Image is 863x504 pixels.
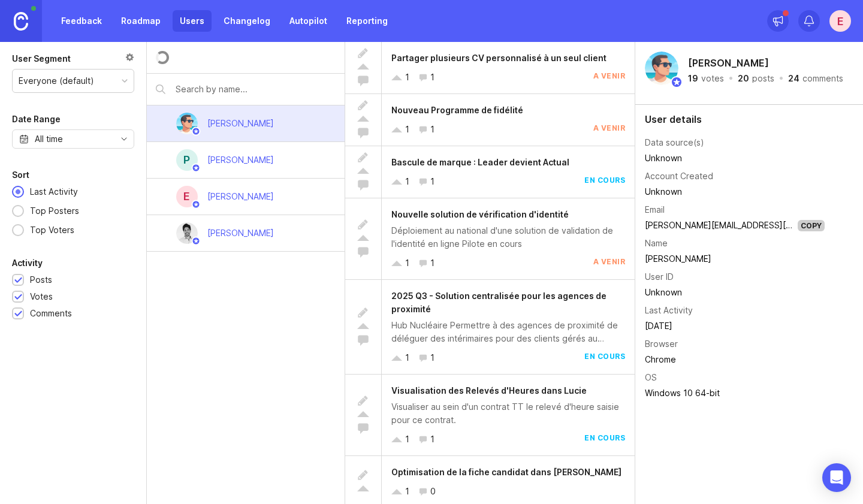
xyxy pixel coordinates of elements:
[645,170,713,183] div: Account Created
[345,94,635,146] a: Nouveau Programme de fidélité11a venir
[593,71,626,84] div: a venir
[207,190,274,203] div: [PERSON_NAME]
[645,150,825,166] td: Unknown
[176,113,198,134] img: Benjamin Hareau
[584,351,625,364] div: en cours
[207,227,274,240] div: [PERSON_NAME]
[701,74,724,83] div: votes
[391,209,569,219] span: Nouvelle solution de vérification d'identité
[30,273,52,286] div: Posts
[216,10,277,32] a: Changelog
[829,10,851,32] button: E
[802,74,843,83] div: comments
[30,307,72,320] div: Comments
[12,112,61,126] div: Date Range
[191,237,200,246] img: member badge
[391,467,621,477] span: Optimisation de la fiche candidat dans [PERSON_NAME]
[645,52,678,85] img: Benjamin Hareau
[191,200,200,209] img: member badge
[645,371,657,384] div: OS
[593,256,626,270] div: a venir
[645,270,674,283] div: User ID
[12,256,43,270] div: Activity
[405,433,409,446] div: 1
[339,10,395,32] a: Reporting
[176,83,336,96] input: Search by name...
[391,400,625,427] div: Visualiser au sein d'un contrat TT le relevé d'heure saisie pour ce contrat.
[738,74,749,83] div: 20
[645,286,825,299] div: Unknown
[176,222,198,244] img: David Benzaken
[191,164,200,173] img: member badge
[405,71,409,84] div: 1
[645,185,825,198] div: Unknown
[173,10,212,32] a: Users
[345,146,635,198] a: Bascule de marque : Leader devient Actual11en cours
[671,76,683,88] img: member badge
[788,74,799,83] div: 24
[24,185,84,198] div: Last Activity
[645,304,693,317] div: Last Activity
[176,149,198,171] div: P
[645,220,849,230] a: [PERSON_NAME][EMAIL_ADDRESS][DOMAIN_NAME]
[688,74,698,83] div: 19
[12,168,29,182] div: Sort
[391,53,606,63] span: Partager plusieurs CV personnalisé à un seul client
[345,42,635,94] a: Partager plusieurs CV personnalisé à un seul client11a venir
[645,114,853,124] div: User details
[391,157,569,167] span: Bascule de marque : Leader devient Actual
[391,224,625,251] div: Déploiement au national d'une solution de validation de l'identité en ligne Pilote en cours
[19,74,94,87] div: Everyone (default)
[430,256,434,270] div: 1
[345,198,635,280] a: Nouvelle solution de vérification d'identitéDéploiement au national d'une solution de validation ...
[430,71,434,84] div: 1
[584,175,625,188] div: en cours
[645,337,678,351] div: Browser
[405,175,409,188] div: 1
[405,123,409,136] div: 1
[391,385,587,396] span: Visualisation des Relevés d'Heures dans Lucie
[593,123,626,136] div: a venir
[391,319,625,345] div: Hub Nucléaire Permettre à des agences de proximité de déléguer des intérimaires pour des clients ...
[391,105,523,115] span: Nouveau Programme de fidélité
[645,251,825,267] td: [PERSON_NAME]
[752,74,774,83] div: posts
[645,136,704,149] div: Data source(s)
[728,74,734,83] div: ·
[207,153,274,167] div: [PERSON_NAME]
[207,117,274,130] div: [PERSON_NAME]
[645,321,672,331] time: [DATE]
[282,10,334,32] a: Autopilot
[645,237,668,250] div: Name
[35,132,63,146] div: All time
[430,175,434,188] div: 1
[645,352,825,367] td: Chrome
[430,485,436,498] div: 0
[24,204,85,218] div: Top Posters
[645,203,665,216] div: Email
[391,291,606,314] span: 2025 Q3 - Solution centralisée pour les agences de proximité
[405,351,409,364] div: 1
[54,10,109,32] a: Feedback
[12,52,71,66] div: User Segment
[430,123,434,136] div: 1
[114,10,168,32] a: Roadmap
[345,375,635,456] a: Visualisation des Relevés d'Heures dans LucieVisualiser au sein d'un contrat TT le relevé d'heure...
[686,54,771,72] h2: [PERSON_NAME]
[584,433,625,446] div: en cours
[778,74,784,83] div: ·
[30,290,53,303] div: Votes
[822,463,851,492] div: Open Intercom Messenger
[798,220,825,231] div: Copy
[14,12,28,31] img: Canny Home
[405,256,409,270] div: 1
[345,280,635,375] a: 2025 Q3 - Solution centralisée pour les agences de proximitéHub Nucléaire Permettre à des agences...
[176,186,198,207] div: E
[430,433,434,446] div: 1
[24,224,80,237] div: Top Voters
[645,385,825,401] td: Windows 10 64-bit
[114,134,134,144] svg: toggle icon
[430,351,434,364] div: 1
[191,127,200,136] img: member badge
